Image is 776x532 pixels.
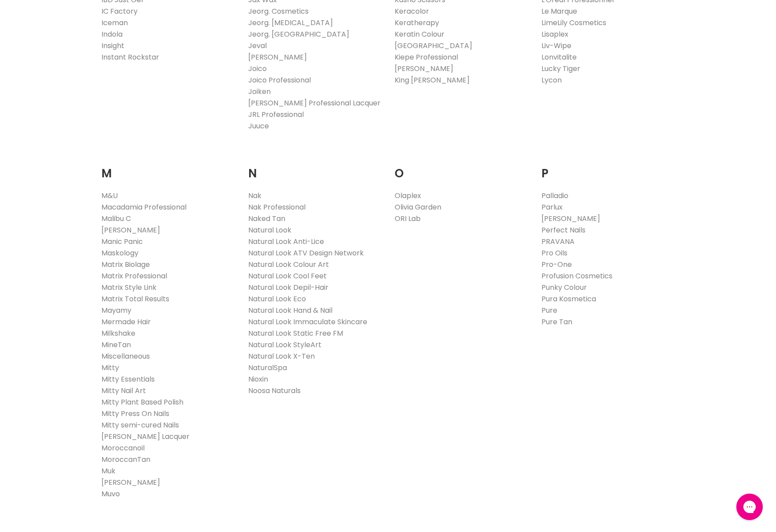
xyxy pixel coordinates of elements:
[541,41,571,51] a: Liv-Wipe
[248,202,306,212] a: Nak Professional
[541,236,575,247] a: PRAVANA
[541,29,568,39] a: Lisaplex
[101,328,135,338] a: Milkshake
[248,29,349,39] a: Jeorg. [GEOGRAPHIC_DATA]
[248,225,291,235] a: Natural Look
[248,52,307,62] a: [PERSON_NAME]
[101,52,159,62] a: Instant Rockstar
[248,305,332,315] a: Natural Look Hand & Nail
[248,191,261,201] a: Nak
[248,236,324,247] a: Natural Look Anti-Lice
[248,317,367,327] a: Natural Look Immaculate Skincare
[101,374,155,384] a: Mitty Essentials
[248,64,267,74] a: Joico
[101,202,187,212] a: Macadamia Professional
[101,363,119,373] a: Mitty
[248,248,364,258] a: Natural Look ATV Design Network
[101,191,118,201] a: M&U
[248,271,327,281] a: Natural Look Cool Feet
[101,225,160,235] a: [PERSON_NAME]
[101,305,131,315] a: Mayamy
[248,121,269,131] a: Juuce
[395,41,472,51] a: [GEOGRAPHIC_DATA]
[248,294,306,304] a: Natural Look Eco
[248,386,301,396] a: Noosa Naturals
[541,52,577,62] a: Lonvitalite
[541,225,586,235] a: Perfect Nails
[395,202,441,212] a: Olivia Garden
[101,351,150,361] a: Miscellaneous
[101,248,138,258] a: Maskology
[248,18,333,28] a: Jeorg. [MEDICAL_DATA]
[541,294,596,304] a: Pura Kosmetica
[248,6,309,16] a: Jeorg. Cosmetics
[395,64,453,74] a: [PERSON_NAME]
[541,18,606,28] a: LimeLily Cosmetics
[395,153,528,183] h2: O
[395,75,470,85] a: King [PERSON_NAME]
[541,248,567,258] a: Pro Oils
[248,374,268,384] a: Nioxin
[101,153,235,183] h2: M
[541,64,580,74] a: Lucky Tiger
[101,443,145,453] a: Moroccanoil
[395,52,458,62] a: Kiepe Professional
[248,328,343,338] a: Natural Look Static Free FM
[101,340,131,350] a: MineTan
[248,75,311,85] a: Joico Professional
[248,282,328,292] a: Natural Look Depil-Hair
[395,6,429,16] a: Keracolor
[101,431,190,442] a: [PERSON_NAME] Lacquer
[101,41,124,51] a: Insight
[101,29,123,39] a: Indola
[541,214,600,224] a: [PERSON_NAME]
[248,153,382,183] h2: N
[395,29,444,39] a: Keratin Colour
[101,477,160,487] a: [PERSON_NAME]
[395,214,421,224] a: ORI Lab
[395,191,421,201] a: Olaplex
[541,153,675,183] h2: P
[101,420,179,430] a: Mitty semi-cured Nails
[541,191,568,201] a: Palladio
[541,271,612,281] a: Profusion Cosmetics
[541,317,572,327] a: Pure Tan
[101,214,131,224] a: Malibu C
[248,109,304,120] a: JRL Professional
[101,466,116,476] a: Muk
[101,489,120,499] a: Muvo
[101,271,167,281] a: Matrix Professional
[248,259,329,270] a: Natural Look Colour Art
[248,98,381,108] a: [PERSON_NAME] Professional Lacquer
[101,408,169,419] a: Mitty Press On Nails
[101,282,157,292] a: Matrix Style Link
[101,386,146,396] a: Mitty Nail Art
[101,397,183,407] a: Mitty Plant Based Polish
[732,491,767,523] iframe: Gorgias live chat messenger
[101,236,143,247] a: Manic Panic
[248,363,287,373] a: NaturalSpa
[101,6,138,16] a: IC Factory
[248,340,321,350] a: Natural Look StyleArt
[248,351,315,361] a: Natural Look X-Ten
[541,282,587,292] a: Punky Colour
[101,294,169,304] a: Matrix Total Results
[541,75,562,85] a: Lycon
[248,86,271,97] a: Joiken
[541,259,572,270] a: Pro-One
[248,214,285,224] a: Naked Tan
[101,454,150,465] a: MoroccanTan
[395,18,439,28] a: Keratherapy
[541,202,563,212] a: Parlux
[541,305,557,315] a: Pure
[541,6,577,16] a: Le Marque
[101,317,151,327] a: Mermade Hair
[248,41,267,51] a: Jeval
[101,18,128,28] a: Iceman
[101,259,150,270] a: Matrix Biolage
